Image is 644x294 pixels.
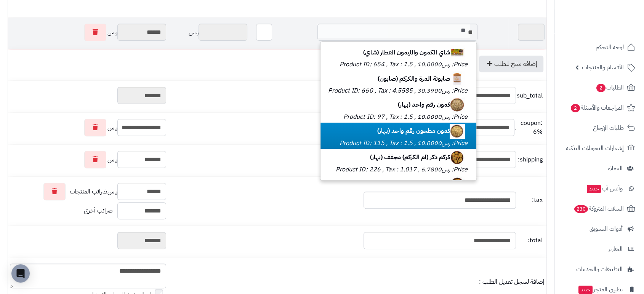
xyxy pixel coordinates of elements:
img: 1628250155-Cumin%20Powder-40x40.jpg [450,124,465,139]
div: إضافة لسجل تعديل الطلب : [170,278,545,286]
span: أدوات التسويق [590,224,623,234]
b: كمون مطحون رقم واحد (بهار) [377,126,469,136]
small: Price: رس6.7800 , Product ID: 226 , Tax : 1.017 [336,165,467,174]
span: coupon: 6% [518,119,543,136]
span: الأقسام والمنتجات [582,62,624,73]
div: ر.س [10,151,166,168]
span: shipping: [518,155,543,164]
a: طلبات الإرجاع [559,119,639,137]
div: ر.س [10,183,166,200]
small: Price: رس10.0000 , Product ID: 97 , Tax : 1.5 [343,112,467,121]
a: التقارير [559,240,639,258]
span: ضرائب أخرى [84,206,113,215]
span: طلبات الإرجاع [593,123,624,133]
a: لوحة التحكم [559,38,639,56]
span: sub_total: [518,91,543,100]
div: ر.س [170,24,247,41]
span: التطبيقات والخدمات [576,264,623,275]
span: جديد [578,286,593,294]
span: 2 [571,104,580,112]
span: التقارير [608,244,623,254]
div: ر.س [10,24,166,41]
span: إشعارات التحويلات البنكية [566,143,624,153]
b: كمون رقم واحد (بهار) [397,100,469,109]
a: أدوات التسويق [559,220,639,238]
span: الطلبات [596,82,624,93]
b: شاي الكمون والليمون العطار (شاي) [363,48,469,57]
span: 230 [574,205,588,213]
small: Price: رس10.0000 , Product ID: 115 , Tax : 1.5 [340,139,467,148]
div: ر.س [10,119,166,136]
div: . [170,119,545,136]
b: كركم ذكر (ام الكركم) مجفف (بهار) [370,153,469,162]
img: Cumin-40x40.jpg [450,97,465,113]
a: المراجعات والأسئلة2 [559,99,639,117]
a: العملاء [559,159,639,177]
img: logo-2.png [592,21,637,37]
span: وآتس آب [586,183,623,194]
img: 1639829353-Turmeric%20Mother-40x40.jpg [450,150,465,165]
a: إشعارات التحويلات البنكية [559,139,639,157]
span: المراجعات والأسئلة [570,102,624,113]
img: 1735152203-Alattar%20Cumin%20and%20Lemon-40x40.jpg [450,45,465,60]
a: التطبيقات والخدمات [559,260,639,278]
small: Price: رس30.3900 , Product ID: 660 , Tax : 4.5585 [328,86,467,95]
span: tax: [518,196,543,205]
a: الطلبات2 [559,78,639,97]
span: جديد [587,185,601,193]
span: ضرائب المنتجات [70,187,107,196]
span: total: [518,236,543,245]
span: لوحة التحكم [596,42,624,53]
img: 1639893406-Turmeric%20Whole-40x40.jpg [450,176,465,192]
a: السلات المتروكة230 [559,200,639,218]
span: العملاء [608,163,623,174]
img: 1735843653-Myrrh%20and%20Turmeric%20Soap%201-40x40.jpg [450,71,465,86]
a: وآتس آبجديد [559,179,639,198]
b: كركم مجفف (حبات كاملة) (بهار) [374,179,469,188]
span: 2 [596,84,606,92]
span: السلات المتروكة [574,203,624,214]
a: إضافة منتج للطلب [479,56,543,72]
b: صابونة المرة والكركم (صابون) [377,74,469,83]
div: Open Intercom Messenger [11,264,30,283]
small: Price: رس10.0000 , Product ID: 654 , Tax : 1.5 [340,60,467,69]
